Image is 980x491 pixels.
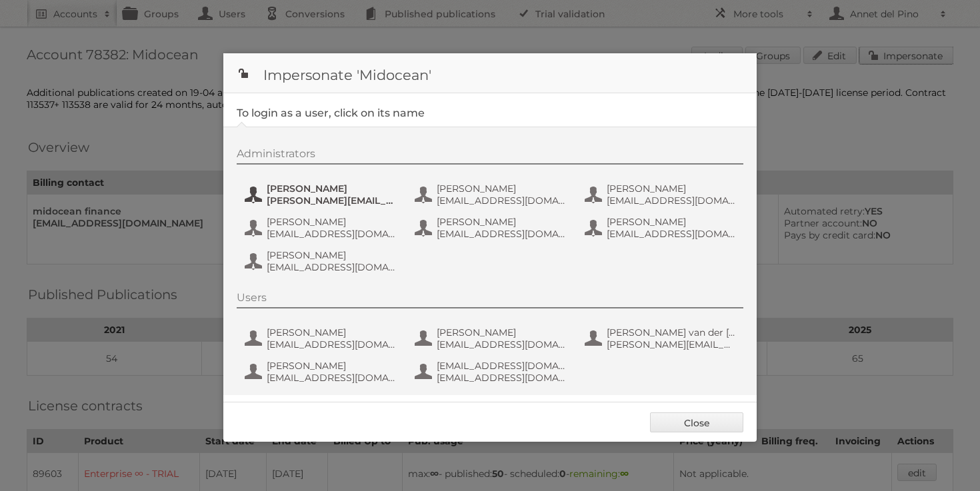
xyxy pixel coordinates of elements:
[607,326,736,338] span: [PERSON_NAME] van der [PERSON_NAME]
[607,216,736,228] span: [PERSON_NAME]
[267,338,396,350] span: [EMAIL_ADDRESS][DOMAIN_NAME]
[243,248,400,274] button: [PERSON_NAME] [EMAIL_ADDRESS][DOMAIN_NAME]
[583,215,740,241] button: [PERSON_NAME] [EMAIL_ADDRESS][DOMAIN_NAME]
[437,228,566,240] span: [EMAIL_ADDRESS][DOMAIN_NAME]
[243,215,400,241] button: [PERSON_NAME] [EMAIL_ADDRESS][DOMAIN_NAME]
[413,215,570,241] button: [PERSON_NAME] [EMAIL_ADDRESS][DOMAIN_NAME]
[223,53,757,93] h1: Impersonate 'Midocean'
[583,325,740,352] button: [PERSON_NAME] van der [PERSON_NAME] [PERSON_NAME][EMAIL_ADDRESS][DOMAIN_NAME]
[267,183,396,195] span: [PERSON_NAME]
[437,372,566,384] span: [EMAIL_ADDRESS][DOMAIN_NAME]
[607,183,736,195] span: [PERSON_NAME]
[243,181,400,208] button: [PERSON_NAME] [PERSON_NAME][EMAIL_ADDRESS][DOMAIN_NAME]
[607,195,736,207] span: [EMAIL_ADDRESS][DOMAIN_NAME]
[267,372,396,384] span: [EMAIL_ADDRESS][DOMAIN_NAME]
[437,360,566,372] span: [EMAIL_ADDRESS][DOMAIN_NAME]
[607,228,736,240] span: [EMAIL_ADDRESS][DOMAIN_NAME]
[267,195,396,207] span: [PERSON_NAME][EMAIL_ADDRESS][DOMAIN_NAME]
[437,338,566,350] span: [EMAIL_ADDRESS][DOMAIN_NAME]
[267,360,396,372] span: [PERSON_NAME]
[437,216,566,228] span: [PERSON_NAME]
[437,195,566,207] span: [EMAIL_ADDRESS][DOMAIN_NAME]
[267,228,396,240] span: [EMAIL_ADDRESS][DOMAIN_NAME]
[237,147,743,165] div: Administrators
[267,261,396,273] span: [EMAIL_ADDRESS][DOMAIN_NAME]
[437,183,566,195] span: [PERSON_NAME]
[243,358,400,385] button: [PERSON_NAME] [EMAIL_ADDRESS][DOMAIN_NAME]
[267,326,396,338] span: [PERSON_NAME]
[413,358,570,385] button: [EMAIL_ADDRESS][DOMAIN_NAME] [EMAIL_ADDRESS][DOMAIN_NAME]
[607,338,736,350] span: [PERSON_NAME][EMAIL_ADDRESS][DOMAIN_NAME]
[267,249,396,261] span: [PERSON_NAME]
[583,181,740,208] button: [PERSON_NAME] [EMAIL_ADDRESS][DOMAIN_NAME]
[413,181,570,208] button: [PERSON_NAME] [EMAIL_ADDRESS][DOMAIN_NAME]
[437,326,566,338] span: [PERSON_NAME]
[237,291,743,308] div: Users
[413,325,570,352] button: [PERSON_NAME] [EMAIL_ADDRESS][DOMAIN_NAME]
[650,412,743,432] a: Close
[237,107,425,119] legend: To login as a user, click on its name
[243,325,400,352] button: [PERSON_NAME] [EMAIL_ADDRESS][DOMAIN_NAME]
[267,216,396,228] span: [PERSON_NAME]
